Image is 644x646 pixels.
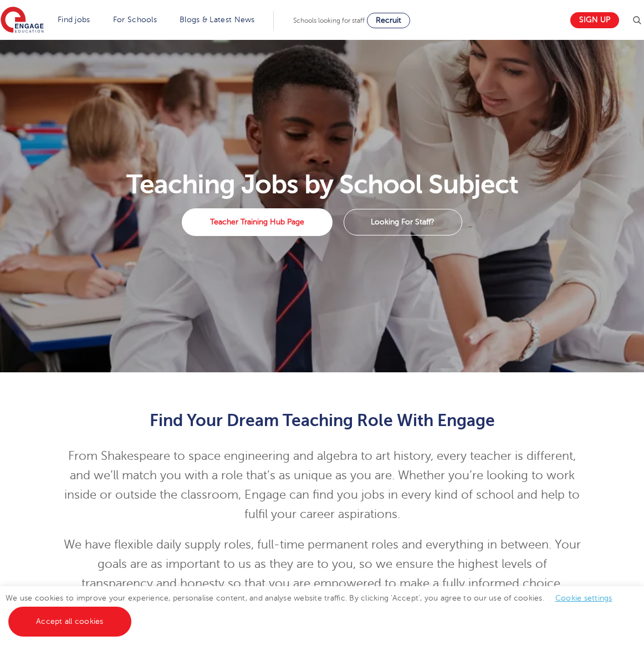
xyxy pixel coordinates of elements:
[64,449,580,521] span: From Shakespeare to space engineering and algebra to art history, every teacher is different, and...
[376,16,401,24] span: Recruit
[344,209,462,235] a: Looking For Staff?
[113,16,157,24] a: For Schools
[555,594,612,602] a: Cookie settings
[8,607,131,637] a: Accept all cookies
[570,12,619,28] a: Sign up
[293,17,365,24] span: Schools looking for staff
[62,171,582,198] h1: Teaching Jobs by School Subject
[367,13,410,28] a: Recruit
[182,208,332,236] a: Teacher Training Hub Page
[64,538,581,590] span: We have flexible daily supply roles, full-time permanent roles and everything in between. Your go...
[58,16,90,24] a: Find jobs
[180,16,255,24] a: Blogs & Latest News
[62,411,582,430] h2: Find Your Dream Teaching Role With Engage
[1,7,44,34] img: Engage Education
[6,594,623,626] span: We use cookies to improve your experience, personalise content, and analyse website traffic. By c...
